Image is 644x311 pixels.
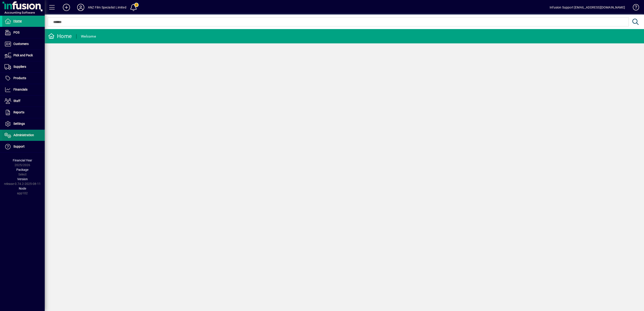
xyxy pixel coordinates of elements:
div: Welcome [81,33,96,40]
span: Support [13,145,25,148]
span: Package [16,168,28,171]
div: Infusion Support [EMAIL_ADDRESS][DOMAIN_NAME] [550,4,625,11]
span: Staff [13,99,20,103]
span: Version [17,177,28,181]
span: POS [13,31,19,34]
button: Add [59,3,74,11]
a: Customers [2,38,45,50]
span: Products [13,76,26,80]
a: POS [2,27,45,38]
a: Suppliers [2,61,45,72]
a: Settings [2,118,45,129]
a: Administration [2,130,45,141]
span: Suppliers [13,65,26,68]
a: Pick and Pack [2,50,45,61]
a: Staff [2,95,45,107]
div: Home [48,33,72,40]
button: Profile [74,3,88,11]
a: Reports [2,107,45,118]
a: Knowledge Base [629,1,638,15]
span: Node [19,187,26,190]
span: Administration [13,133,34,137]
div: ANZ Film Specialist Limited [88,4,126,11]
span: Home [13,19,22,23]
span: Financials [13,88,28,91]
a: Products [2,73,45,84]
a: Support [2,141,45,152]
span: Customers [13,42,29,46]
a: Financials [2,84,45,95]
span: Reports [13,110,24,114]
span: Settings [13,122,25,125]
span: Financial Year [13,159,32,162]
span: Pick and Pack [13,53,33,57]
